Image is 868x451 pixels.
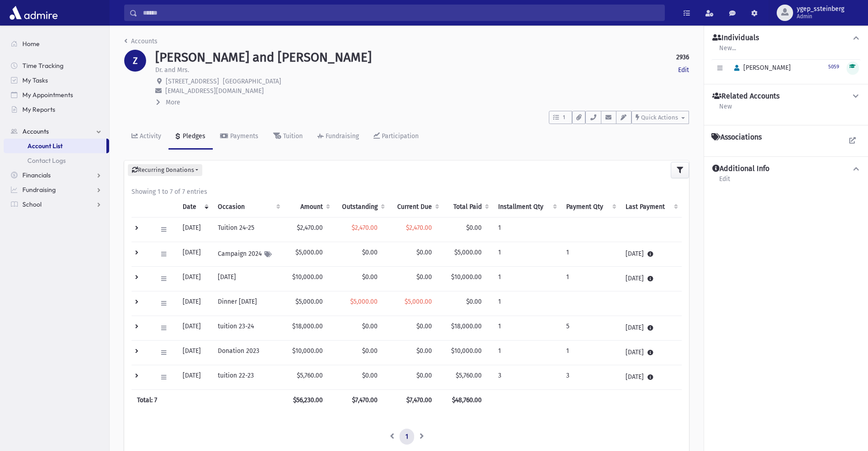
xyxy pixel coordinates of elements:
span: [EMAIL_ADDRESS][DOMAIN_NAME] [165,87,264,95]
th: Installment Qty: activate to sort column ascending [493,197,561,218]
td: $5,000.00 [284,242,334,266]
a: New [719,101,732,118]
th: $56,230.00 [284,389,334,410]
td: [DATE] [177,365,212,389]
td: [DATE] [177,316,212,340]
button: 1 [549,111,572,124]
div: Participation [380,132,419,140]
td: [DATE] [620,266,682,291]
span: Fundraising [22,186,56,194]
h4: Associations [711,133,762,142]
div: Pledges [181,132,205,140]
a: My Appointments [4,88,109,102]
span: $10,000.00 [451,273,482,281]
span: My Appointments [22,91,73,99]
div: Tuition [281,132,303,140]
h4: Related Accounts [712,92,779,101]
a: Edit [719,174,731,190]
span: $0.00 [362,347,378,355]
button: More [155,98,181,107]
strong: 2936 [676,52,689,62]
div: Payments [228,132,258,140]
h4: Additional Info [712,164,769,174]
td: $10,000.00 [284,266,334,291]
button: Individuals [711,33,861,43]
td: [DATE] [620,316,682,340]
th: Amount: activate to sort column ascending [284,197,334,218]
span: $0.00 [362,322,378,330]
td: 3 [561,365,620,389]
td: [DATE] [177,242,212,266]
span: $0.00 [362,372,378,379]
td: 1 [493,316,561,340]
span: $5,000.00 [454,249,482,256]
a: Fundraising [4,182,109,197]
td: 1 [561,242,620,266]
td: Donation 2023 [212,340,284,365]
td: Campaign 2024 [212,242,284,266]
div: Fundraising [324,132,359,140]
td: [DATE] [177,291,212,316]
span: Financials [22,171,51,179]
small: 5059 [828,64,839,70]
h4: Individuals [712,33,759,43]
span: 1 [560,114,568,122]
th: $48,760.00 [443,389,493,410]
p: Dr. and Mrs. [155,65,189,75]
span: Contact Logs [27,156,66,165]
span: [STREET_ADDRESS] [166,78,219,85]
div: Activity [138,132,161,140]
td: [DATE] [212,266,284,291]
input: Search [137,5,664,21]
td: [DATE] [620,242,682,266]
a: Payments [213,124,266,150]
a: Fundraising [310,124,366,150]
td: $5,760.00 [284,365,334,389]
span: $10,000.00 [451,347,482,355]
span: $0.00 [416,273,432,281]
span: $2,470.00 [406,224,432,232]
a: Financials [4,168,109,182]
th: $7,470.00 [389,389,442,410]
span: $0.00 [416,372,432,379]
a: School [4,197,109,212]
span: $5,000.00 [405,298,432,306]
td: [DATE] [177,266,212,291]
span: My Tasks [22,76,48,84]
a: 1 [400,429,414,445]
td: tuition 23-24 [212,316,284,340]
span: More [166,98,180,106]
td: [DATE] [177,340,212,365]
a: Activity [124,124,168,150]
span: $0.00 [416,322,432,330]
td: $2,470.00 [284,217,334,242]
td: tuition 22-23 [212,365,284,389]
span: Admin [797,13,844,20]
td: [DATE] [620,365,682,389]
a: Time Tracking [4,58,109,73]
button: Quick Actions [631,111,689,124]
a: Participation [366,124,426,150]
nav: breadcrumb [124,36,158,50]
td: $18,000.00 [284,316,334,340]
th: Payment Qty: activate to sort column ascending [561,197,620,218]
th: Total: 7 [132,389,284,410]
th: Date: activate to sort column ascending [177,197,212,218]
th: Outstanding: activate to sort column ascending [334,197,389,218]
div: Showing 1 to 7 of 7 entries [132,187,682,197]
span: $0.00 [466,298,482,306]
button: Related Accounts [711,92,861,101]
a: My Tasks [4,73,109,88]
span: $18,000.00 [451,322,482,330]
span: $5,000.00 [350,298,378,306]
span: $5,760.00 [456,372,482,379]
th: $7,470.00 [334,389,389,410]
a: My Reports [4,102,109,117]
td: 1 [493,217,561,242]
td: 1 [493,340,561,365]
span: $0.00 [466,224,482,232]
a: Account List [4,139,106,153]
td: $10,000.00 [284,340,334,365]
td: 3 [493,365,561,389]
td: 1 [561,340,620,365]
